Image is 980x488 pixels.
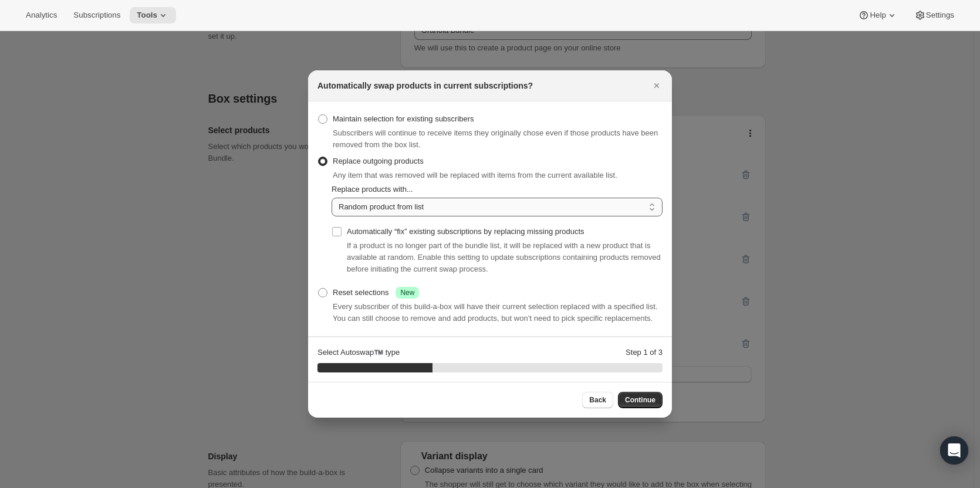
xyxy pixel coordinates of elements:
p: Step 1 of 3 [626,347,663,358]
button: Subscriptions [66,7,127,23]
span: Help [870,11,886,20]
span: Any item that was removed will be replaced with items from the current available list. [333,171,617,179]
div: Reset selections [333,287,419,299]
span: Every subscriber of this build-a-box will have their current selection replaced with a specified ... [333,302,657,323]
span: Continue [625,395,655,405]
span: Subscriptions [73,11,120,20]
button: Help [851,7,904,23]
span: Back [589,395,606,405]
span: Maintain selection for existing subscribers [333,114,474,123]
button: Settings [907,7,961,23]
div: Open Intercom Messenger [940,436,968,465]
span: Replace products with... [332,185,413,194]
span: Subscribers will continue to receive items they originally chose even if those products have been... [333,128,658,149]
span: If a product is no longer part of the bundle list, it will be replaced with a new product that is... [347,241,661,273]
span: Automatically “fix” existing subscriptions by replacing missing products [347,227,584,236]
span: Analytics [26,11,57,20]
span: Settings [926,11,954,20]
button: Close [648,77,665,94]
button: Continue [618,392,663,408]
span: Tools [137,11,157,20]
button: Back [582,392,613,408]
span: Replace outgoing products [333,157,424,165]
button: Tools [130,7,176,23]
h2: Automatically swap products in current subscriptions? [317,80,533,91]
button: Analytics [19,7,64,23]
p: Select Autoswap™️ type [317,347,400,358]
span: New [400,288,414,297]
